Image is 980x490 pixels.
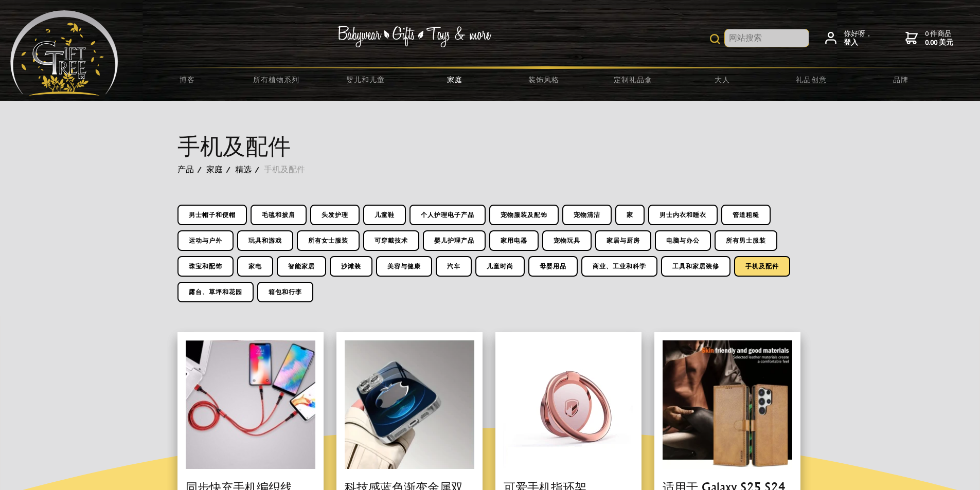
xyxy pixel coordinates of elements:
font: 儿童鞋 [375,211,395,219]
a: 手机及配件 [734,256,790,277]
a: 汽车 [436,256,472,277]
a: 母婴用品 [528,256,578,277]
font: 美容与健康 [387,262,421,270]
a: 个人护理电子产品 [409,205,486,225]
a: 所有植物系列 [232,69,321,90]
font: 精选 [235,164,252,174]
font: 家用电器 [501,237,527,244]
a: 运动与户外 [177,230,234,251]
a: 沙滩装 [330,256,372,277]
font: 沙滩装 [341,262,361,270]
font: 宠物玩具 [554,237,580,244]
a: 所有男士服装 [715,230,777,251]
font: 男士内衣和睡衣 [660,211,706,219]
a: 美容与健康 [376,256,432,277]
a: 管道粗糙 [721,205,771,225]
a: 玩具和游戏 [237,230,293,251]
font: 定制礼品盒 [614,75,652,84]
font: 所有植物系列 [253,75,299,84]
font: 装饰风格 [528,75,559,84]
font: 0 件商品 [925,29,952,38]
font: 大人 [715,75,730,84]
a: 珠宝和配饰 [177,256,234,277]
font: 毛毯和披肩 [262,211,295,219]
font: 礼品创意 [796,75,827,84]
input: 网站搜索 [725,29,809,47]
font: 智能家居 [288,262,315,270]
a: 家庭 [206,162,235,176]
a: 头发护理 [310,205,360,225]
font: 母婴用品 [540,262,566,270]
img: 产品搜索 [710,34,720,44]
font: 手机及配件 [264,164,305,174]
a: 男士帽子和便帽 [177,205,247,225]
font: 0.00 美元 [925,38,953,47]
a: 毛毯和披肩 [251,205,307,225]
a: 产品 [177,162,206,176]
font: 婴儿和儿童 [346,75,385,84]
a: 露台、草坪和花园 [177,282,254,302]
a: 商业、工业和科学 [581,256,657,277]
font: 宠物服装及配饰 [501,211,547,219]
font: 家电 [248,262,262,270]
font: 所有男士服装 [726,237,766,244]
a: 儿童时尚 [475,256,525,277]
font: 箱包和行李 [269,288,302,296]
font: 运动与户外 [189,237,222,244]
font: 家庭 [206,164,223,174]
a: 宠物清洁 [562,205,612,225]
font: 儿童时尚 [487,262,513,270]
font: 可穿戴技术 [375,237,408,244]
a: 电脑与办公 [655,230,711,251]
a: 家电 [237,256,273,277]
font: 头发护理 [322,211,348,219]
a: 家庭 [410,69,499,90]
img: 婴儿服装 - 礼品 - 玩具等 [337,26,491,47]
a: 手机及配件 [264,162,317,176]
font: 工具和家居装修 [672,262,719,270]
font: 商业、工业和科学 [593,262,646,270]
a: 礼品创意 [767,69,856,90]
a: 箱包和行李 [257,282,313,302]
font: 宠物清洁 [574,211,600,219]
font: 露台、草坪和花园 [189,288,242,296]
font: 手机及配件 [177,132,291,160]
a: 智能家居 [277,256,326,277]
font: 博客 [180,75,195,84]
img: 婴儿用品 - 礼品 - 玩具等等…… [10,10,118,96]
font: 品牌 [893,75,908,84]
a: 儿童鞋 [363,205,406,225]
font: 管道粗糙 [733,211,759,219]
font: 汽车 [447,262,460,270]
font: 家居与厨房 [607,237,640,244]
a: 家居与厨房 [595,230,651,251]
a: 男士内衣和睡衣 [648,205,718,225]
font: 家 [627,211,633,219]
font: 玩具和游戏 [248,237,282,244]
font: 珠宝和配饰 [189,262,222,270]
a: 博客 [143,69,232,90]
font: 登入 [844,38,858,47]
font: 电脑与办公 [666,237,700,244]
a: 家用电器 [489,230,539,251]
a: 婴儿护理产品 [423,230,486,251]
a: 0 件商品0.00 美元 [905,29,953,47]
font: 你好呀， [844,29,872,38]
a: 你好呀，登入 [825,29,872,47]
font: 婴儿护理产品 [434,237,474,244]
font: 所有女士服装 [308,237,348,244]
font: 家庭 [447,75,462,84]
a: 可穿戴技术 [363,230,419,251]
a: 品牌 [856,69,945,90]
font: 个人护理电子产品 [421,211,474,219]
a: 婴儿和儿童 [321,69,410,90]
a: 精选 [235,162,264,176]
a: 装饰风格 [500,69,589,90]
a: 定制礼品盒 [589,69,678,90]
a: 家 [615,205,645,225]
a: 宠物玩具 [542,230,592,251]
a: 所有女士服装 [297,230,360,251]
font: 手机及配件 [745,262,779,270]
a: 大人 [678,69,767,90]
font: 男士帽子和便帽 [189,211,236,219]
